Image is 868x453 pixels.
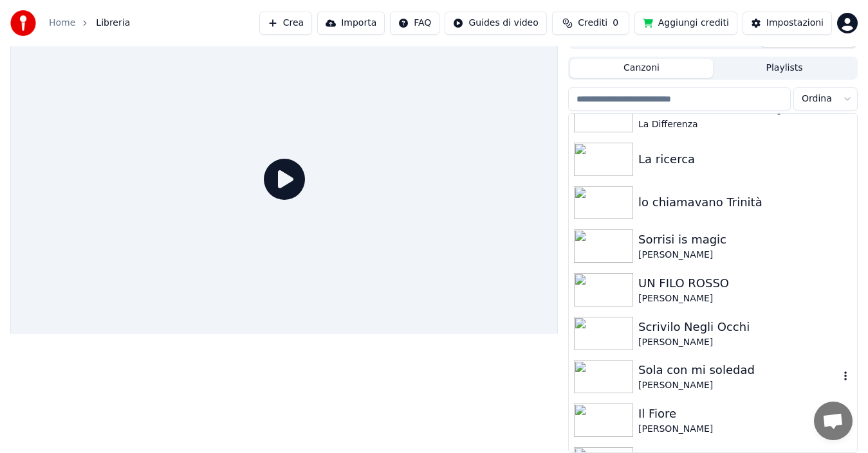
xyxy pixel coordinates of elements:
div: [PERSON_NAME] [638,292,852,305]
div: La Differenza [638,118,852,131]
button: Guides di video [445,12,546,35]
span: Ordina [802,93,832,105]
span: Libreria [96,17,130,30]
button: Importa [317,12,385,35]
div: Scrivilo Negli Occhi [638,318,852,336]
button: Crediti0 [552,12,629,35]
div: [PERSON_NAME] [638,249,852,262]
nav: breadcrumb [49,17,130,30]
div: Sola con mi soledad [638,361,839,379]
button: Crea [259,12,312,35]
div: [PERSON_NAME] [638,423,852,436]
div: Sorrisi is magic [638,231,852,249]
a: Home [49,17,75,30]
div: Il Fiore [638,405,852,423]
img: youka [10,10,36,36]
button: Impostazioni [743,12,832,35]
button: Aggiungi crediti [634,12,737,35]
a: Aprire la chat [814,402,853,440]
span: 0 [613,17,618,30]
button: Playlists [713,59,856,78]
div: La ricerca [638,150,852,168]
div: [PERSON_NAME] [638,336,852,349]
div: Impostazioni [766,17,824,30]
div: UN FILO ROSSO [638,274,852,292]
button: FAQ [390,12,439,35]
div: lo chiamavano Trinità [638,193,852,211]
div: [PERSON_NAME] [638,379,839,392]
span: Crediti [578,17,607,30]
button: Canzoni [570,59,713,78]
